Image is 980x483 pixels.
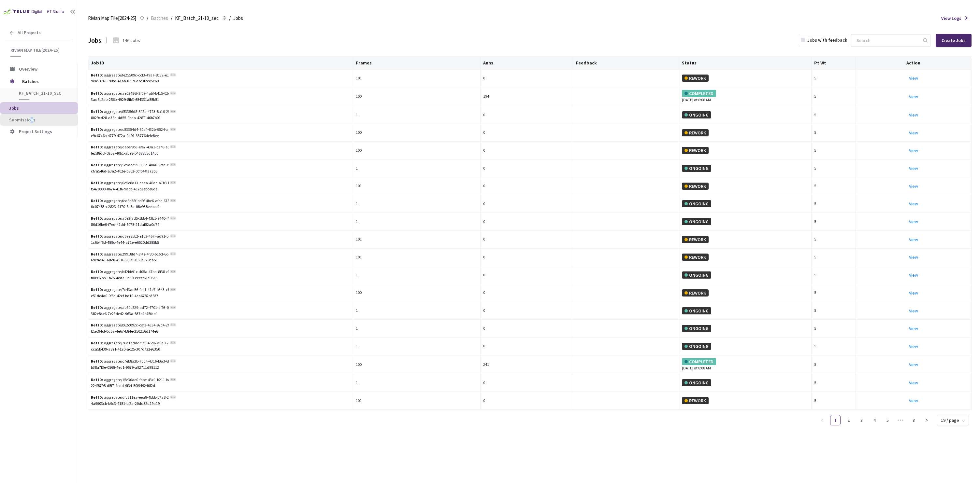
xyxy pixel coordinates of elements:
[856,57,972,70] th: Action
[91,78,350,84] div: 9ea53761-70bd-41ab-8719-e2c3f2ce5c60
[909,219,918,225] a: View
[353,195,481,213] td: 1
[909,380,918,386] a: View
[91,346,350,352] div: cca5b439-a8e1-4120-ac25-307d732e6350
[812,124,856,142] td: 5
[91,305,103,310] b: Ref ID:
[682,397,709,404] div: REWORK
[147,14,148,22] li: /
[91,127,103,132] b: Ref ID:
[91,109,169,115] div: aggregate/f53356d8-548e-4723-8a10-2505143e7d19
[91,394,169,401] div: aggregate/dfc811ea-eea8-4bbb-b7a8-2e13978d54c6
[353,392,481,410] td: 101
[909,415,918,425] a: 8
[91,257,350,263] div: 69cf4e43-6dc8-4516-958f-9368a329ca51
[869,415,880,425] li: 4
[682,271,711,279] div: ONGOING
[151,14,168,22] span: Batches
[481,177,573,195] td: 0
[481,302,573,320] td: 0
[353,177,481,195] td: 101
[909,362,918,367] a: View
[909,94,918,100] a: View
[481,266,573,284] td: 0
[812,249,856,267] td: 5
[353,106,481,124] td: 1
[843,415,853,425] a: 2
[812,374,856,392] td: 5
[91,383,350,389] div: 224f8798-d5f7-4cdd-9f34-50f949240f2d
[682,200,711,207] div: ONGOING
[481,213,573,231] td: 0
[573,57,679,70] th: Feedback
[909,183,918,189] a: View
[22,75,67,88] span: Batches
[353,266,481,284] td: 1
[353,124,481,142] td: 100
[812,70,856,88] td: 5
[807,36,847,44] div: Jobs with feedback
[937,415,969,423] div: Page Size
[91,91,103,96] b: Ref ID:
[812,177,856,195] td: 5
[941,15,961,22] span: View Logs
[175,14,219,22] span: KF_Batch_21-10_sec
[481,338,573,355] td: 0
[233,14,243,22] span: Jobs
[88,35,101,45] div: Jobs
[682,218,711,225] div: ONGOING
[91,144,169,150] div: aggregate/dabef9b3-efe7-43a1-b376-e05b077b84f2
[91,395,103,400] b: Ref ID:
[820,418,824,422] span: left
[812,231,856,249] td: 5
[91,305,169,311] div: aggregate/ab80c829-ad72-4701-af93-0ca8a8c7b596
[18,30,41,35] span: All Projects
[91,198,103,203] b: Ref ID:
[682,147,709,154] div: REWORK
[909,290,918,296] a: View
[353,159,481,177] td: 1
[909,112,918,118] a: View
[682,90,809,103] div: [DATE] at 8:08 AM
[925,418,929,422] span: right
[91,311,350,317] div: 382e84e6-7e2f-4e42-963a-837e4e45fdcf
[91,269,103,274] b: Ref ID:
[481,159,573,177] td: 0
[812,142,856,159] td: 5
[91,90,169,97] div: aggregate/ae03486f-2f09-4abf-b415-02cafd0abba4
[91,401,350,407] div: 4a9903cb-b9c3-4151-bf2a-20dd52d29a19
[682,358,809,371] div: [DATE] at 8:08 AM
[909,237,918,242] a: View
[481,87,573,106] td: 194
[682,183,709,190] div: REWORK
[909,165,918,171] a: View
[682,343,711,350] div: ONGOING
[91,340,169,346] div: aggregate/76a1addc-f5f0-45d6-a8a0-79c3e9b02ae0
[91,365,350,371] div: b38a7f3e-0568-4ed1-9679-a92711d98112
[830,415,840,425] a: 1
[88,57,353,70] th: Job ID
[91,269,169,275] div: aggregate/b42bb91c-405a-47ba-8f38-c3d7ba2e6fa7
[812,57,856,70] th: Pt.Wt
[895,415,906,425] span: •••
[481,142,573,159] td: 0
[91,251,169,257] div: aggregate/29918fd7-3f4e-4f80-b16d-6d4b507c0241
[682,129,709,136] div: REWORK
[812,106,856,124] td: 5
[91,323,103,327] b: Ref ID:
[353,57,481,70] th: Frames
[91,359,103,364] b: Ref ID:
[812,266,856,284] td: 5
[909,398,918,404] a: View
[843,415,854,425] li: 2
[91,233,169,240] div: aggregate/d69e85b2-e163-467f-ad91-b1d6d76ec3a9
[909,308,918,314] a: View
[921,415,932,425] button: right
[91,240,350,246] div: 1c6b4f5d-489c-4e44-a71e-e6520dd385b5
[883,415,892,425] a: 5
[91,73,103,77] b: Ref ID:
[91,133,350,139] div: e9c67c6b-4779-472a-9d91-33776defe8ee
[91,234,103,239] b: Ref ID:
[229,14,231,22] li: /
[812,213,856,231] td: 5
